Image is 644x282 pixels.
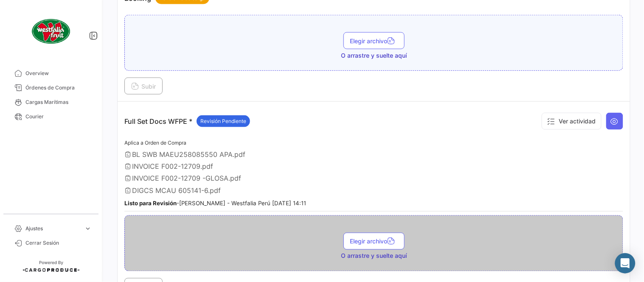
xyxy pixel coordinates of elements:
span: Ajustes [25,225,81,232]
div: Abrir Intercom Messenger [615,253,636,274]
a: Overview [7,66,95,81]
span: INVOICE F002-12709 -GLOSA.pdf [132,174,241,183]
span: O arrastre y suelte aquí [341,252,407,260]
span: Aplica a Orden de Compra [124,140,186,146]
span: Overview [25,70,92,77]
span: DIGCS MCAU 605141-6.pdf [132,187,221,195]
span: Órdenes de Compra [25,84,92,92]
span: INVOICE F002-12709.pdf [132,162,213,170]
span: Cargas Marítimas [25,98,92,106]
span: Cerrar Sesión [25,239,92,247]
button: Elegir archivo [343,233,405,250]
a: Courier [7,109,95,124]
span: Revisión Pendiente [200,117,246,125]
span: Elegir archivo [350,238,398,245]
button: Ver actividad [542,113,602,130]
img: client-50.png [30,10,72,53]
span: BL SWB MAEU258085550 APA.pdf [132,150,245,159]
button: Subir [124,78,163,95]
a: Órdenes de Compra [7,81,95,95]
span: Courier [25,113,92,120]
span: Subir [131,83,156,90]
p: Full Set Docs WFPE * [124,115,250,127]
button: Elegir archivo [343,32,405,49]
span: expand_more [84,225,92,232]
span: O arrastre y suelte aquí [341,51,407,60]
a: Cargas Marítimas [7,95,95,109]
b: Listo para Revisión [124,200,177,207]
small: - [PERSON_NAME] - Westfalia Perú [DATE] 14:11 [124,200,306,207]
span: Elegir archivo [350,37,398,45]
